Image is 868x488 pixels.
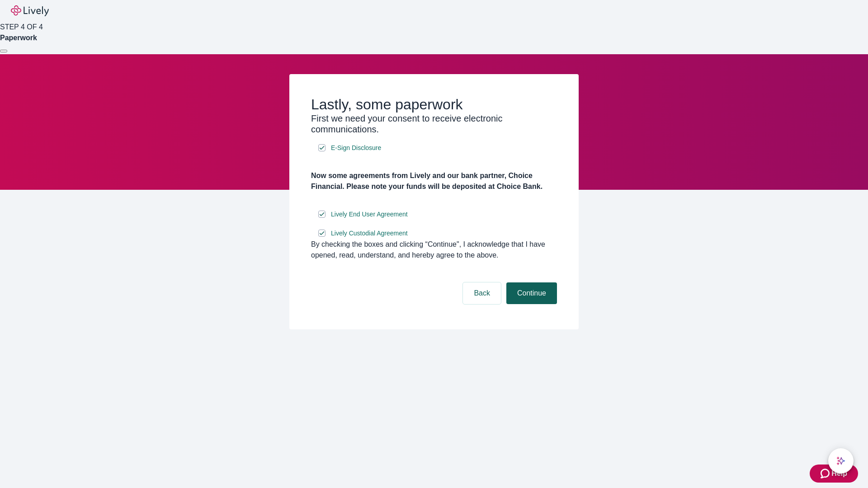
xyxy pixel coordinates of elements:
[311,96,557,113] h2: Lastly, some paperwork
[329,228,410,239] a: e-sign disclosure document
[828,448,854,474] button: chat
[821,468,831,479] svg: Zendesk support icon
[810,465,858,483] button: Zendesk support iconHelp
[11,5,49,16] img: Lively
[311,239,557,261] div: By checking the boxes and clicking “Continue", I acknowledge that I have opened, read, understand...
[331,143,381,153] span: E-Sign Disclosure
[311,170,557,192] h4: Now some agreements from Lively and our bank partner, Choice Financial. Please note your funds wi...
[836,456,845,465] svg: Lively AI Assistant
[329,209,410,220] a: e-sign disclosure document
[311,113,557,135] h3: First we need your consent to receive electronic communications.
[831,468,847,479] span: Help
[329,142,383,154] a: e-sign disclosure document
[506,282,557,304] button: Continue
[463,282,501,304] button: Back
[331,210,408,219] span: Lively End User Agreement
[331,229,408,238] span: Lively Custodial Agreement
